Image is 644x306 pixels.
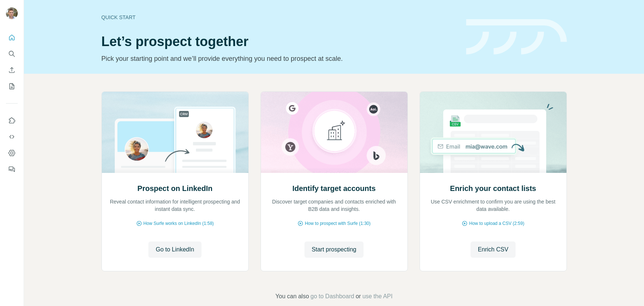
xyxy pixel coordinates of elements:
[275,292,309,301] span: You can also
[420,92,567,173] img: Enrich your contact lists
[292,183,376,194] h2: Identify target accounts
[101,14,457,21] div: Quick start
[144,220,214,227] span: How Surfe works on LinkedIn (1:58)
[6,47,18,60] button: Search
[6,80,18,93] button: My lists
[362,292,393,301] button: use the API
[478,245,509,254] span: Enrich CSV
[109,198,241,213] p: Reveal contact information for intelligent prospecting and instant data sync.
[6,63,18,77] button: Enrich CSV
[148,241,202,258] button: Go to LinkedIn
[312,245,357,254] span: Start prospecting
[6,163,18,176] button: Feedback
[6,31,18,44] button: Quick start
[466,19,567,55] img: banner
[469,220,524,227] span: How to upload a CSV (2:59)
[6,114,18,127] button: Use Surfe on LinkedIn
[6,146,18,160] button: Dashboard
[450,183,536,194] h2: Enrich your contact lists
[427,198,559,213] p: Use CSV enrichment to confirm you are using the best data available.
[356,292,361,301] span: or
[268,198,400,213] p: Discover target companies and contacts enriched with B2B data and insights.
[101,92,249,173] img: Prospect on LinkedIn
[101,34,457,49] h1: Let’s prospect together
[156,245,194,254] span: Go to LinkedIn
[6,130,18,143] button: Use Surfe API
[305,220,371,227] span: How to prospect with Surfe (1:30)
[101,53,457,64] p: Pick your starting point and we’ll provide everything you need to prospect at scale.
[310,292,354,301] button: go to Dashboard
[261,92,408,173] img: Identify target accounts
[6,7,18,19] img: Avatar
[137,183,212,194] h2: Prospect on LinkedIn
[304,241,364,258] button: Start prospecting
[471,241,516,258] button: Enrich CSV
